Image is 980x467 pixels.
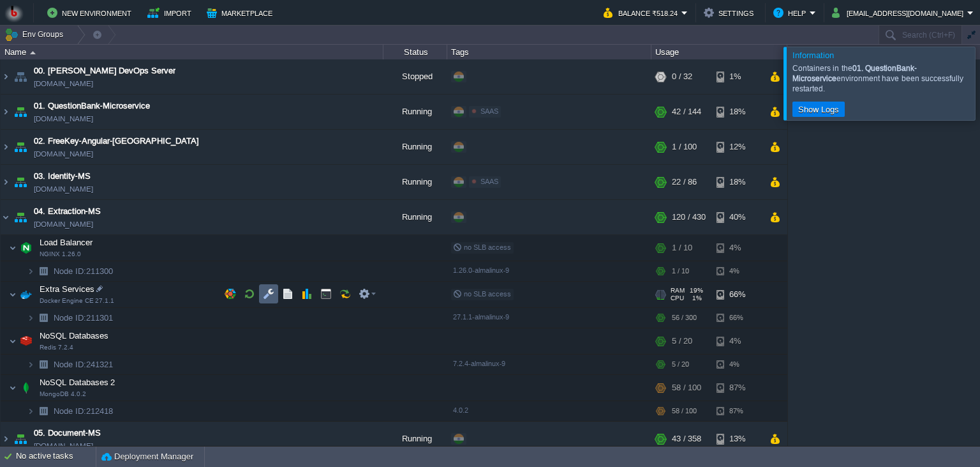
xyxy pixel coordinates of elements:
span: 211301 [52,312,115,323]
div: 4% [716,235,758,261]
a: 04. Extraction-MS [34,205,101,218]
span: 1.26.0-almalinux-9 [453,266,509,274]
div: 22 / 86 [672,165,697,199]
span: no SLB access [453,290,511,298]
div: Running [383,200,447,234]
div: Name [1,45,383,59]
div: 56 / 300 [672,308,697,328]
span: Extra Services [38,284,96,295]
div: 40% [716,200,758,234]
button: Settings [704,5,757,20]
div: 43 / 358 [672,422,701,456]
div: Containers in the environment have been successfully restarted. [792,63,972,94]
div: Stopped [383,59,447,94]
span: Node ID: [54,266,86,276]
button: New Environment [47,5,135,20]
div: 1 / 10 [672,235,692,261]
span: CPU [671,295,684,302]
div: 58 / 100 [672,375,701,401]
div: Status [384,45,447,59]
span: Information [792,50,834,60]
button: [EMAIL_ADDRESS][DOMAIN_NAME] [832,5,967,20]
img: AMDAwAAAACH5BAEAAAAALAAAAAABAAEAAAICRAEAOw== [27,355,34,374]
div: 1 / 100 [672,130,697,164]
a: Node ID:211300 [52,266,115,277]
img: AMDAwAAAACH5BAEAAAAALAAAAAABAAEAAAICRAEAOw== [34,401,52,421]
span: 7.2.4-almalinux-9 [453,360,505,367]
a: Load BalancerNGINX 1.26.0 [38,238,94,247]
a: 00. [PERSON_NAME] DevOps Server [34,65,175,77]
div: 87% [716,401,758,421]
div: 66% [716,308,758,328]
button: Balance ₹518.24 [604,5,681,20]
div: 4% [716,261,758,281]
a: Node ID:212418 [52,406,115,417]
span: 27.1.1-almalinux-9 [453,313,509,321]
img: AMDAwAAAACH5BAEAAAAALAAAAAABAAEAAAICRAEAOw== [17,375,35,401]
div: 66% [716,282,758,307]
img: AMDAwAAAACH5BAEAAAAALAAAAAABAAEAAAICRAEAOw== [27,261,34,281]
a: 03. Identity-MS [34,170,91,183]
img: AMDAwAAAACH5BAEAAAAALAAAAAABAAEAAAICRAEAOw== [9,282,17,307]
div: 18% [716,95,758,129]
span: Node ID: [54,313,86,323]
div: Usage [652,45,787,59]
div: No active tasks [16,447,96,467]
span: Load Balancer [38,237,94,248]
button: Show Logs [794,103,843,115]
span: 05. Document-MS [34,427,101,440]
img: AMDAwAAAACH5BAEAAAAALAAAAAABAAEAAAICRAEAOw== [11,59,29,94]
span: 241321 [52,359,115,370]
b: 01. QuestionBank-Microservice [792,64,917,83]
img: AMDAwAAAACH5BAEAAAAALAAAAAABAAEAAAICRAEAOw== [17,235,35,261]
img: AMDAwAAAACH5BAEAAAAALAAAAAABAAEAAAICRAEAOw== [1,130,11,164]
span: 02. FreeKey-Angular-[GEOGRAPHIC_DATA] [34,135,199,148]
span: 1% [689,295,702,302]
div: 12% [716,130,758,164]
img: AMDAwAAAACH5BAEAAAAALAAAAAABAAEAAAICRAEAOw== [1,95,11,129]
span: NoSQL Databases 2 [38,377,117,388]
a: NoSQL Databases 2MongoDB 4.0.2 [38,378,117,387]
img: AMDAwAAAACH5BAEAAAAALAAAAAABAAEAAAICRAEAOw== [27,308,34,328]
div: 42 / 144 [672,95,701,129]
div: 13% [716,422,758,456]
span: NGINX 1.26.0 [40,250,81,258]
div: 5 / 20 [672,355,689,374]
div: Running [383,95,447,129]
a: [DOMAIN_NAME] [34,77,93,90]
img: Bitss Techniques [4,3,24,22]
img: AMDAwAAAACH5BAEAAAAALAAAAAABAAEAAAICRAEAOw== [9,375,17,401]
div: 1 / 10 [672,261,689,281]
a: Extra ServicesDocker Engine CE 27.1.1 [38,284,96,294]
span: Redis 7.2.4 [40,344,73,351]
button: Help [773,5,810,20]
span: Node ID: [54,406,86,416]
button: Deployment Manager [101,450,193,463]
img: AMDAwAAAACH5BAEAAAAALAAAAAABAAEAAAICRAEAOw== [11,200,29,234]
div: 4% [716,328,758,354]
div: 58 / 100 [672,401,697,421]
img: AMDAwAAAACH5BAEAAAAALAAAAAABAAEAAAICRAEAOw== [1,165,11,199]
img: AMDAwAAAACH5BAEAAAAALAAAAAABAAEAAAICRAEAOw== [27,401,34,421]
img: AMDAwAAAACH5BAEAAAAALAAAAAABAAEAAAICRAEAOw== [34,261,52,281]
button: Env Groups [4,26,68,43]
span: Node ID: [54,360,86,369]
img: AMDAwAAAACH5BAEAAAAALAAAAAABAAEAAAICRAEAOw== [17,282,35,307]
button: Import [147,5,195,20]
div: 1% [716,59,758,94]
img: AMDAwAAAACH5BAEAAAAALAAAAAABAAEAAAICRAEAOw== [34,308,52,328]
img: AMDAwAAAACH5BAEAAAAALAAAAAABAAEAAAICRAEAOw== [11,95,29,129]
img: AMDAwAAAACH5BAEAAAAALAAAAAABAAEAAAICRAEAOw== [11,422,29,456]
div: 0 / 32 [672,59,692,94]
div: 120 / 430 [672,200,706,234]
span: NoSQL Databases [38,330,110,341]
img: AMDAwAAAACH5BAEAAAAALAAAAAABAAEAAAICRAEAOw== [1,422,11,456]
span: SAAS [480,107,498,115]
button: Marketplace [207,5,276,20]
img: AMDAwAAAACH5BAEAAAAALAAAAAABAAEAAAICRAEAOw== [11,165,29,199]
span: 4.0.2 [453,406,468,414]
a: 01. QuestionBank-Microservice [34,100,150,112]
